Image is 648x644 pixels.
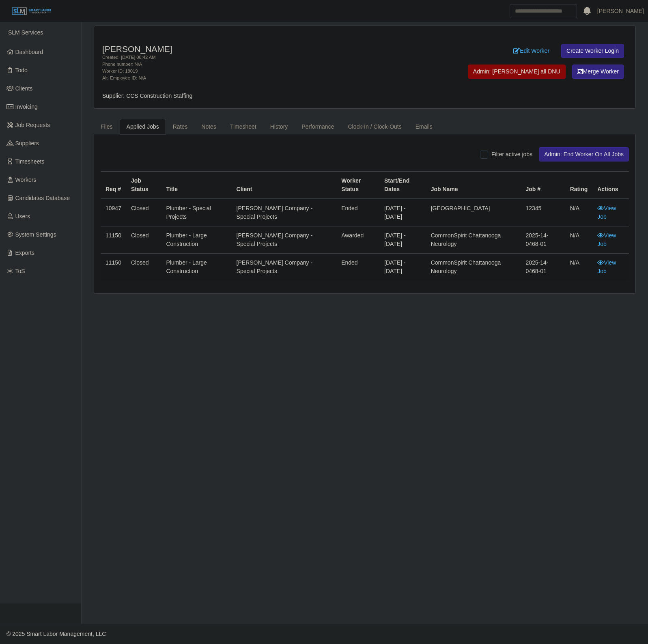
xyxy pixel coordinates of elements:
td: 11150 [101,254,126,281]
a: Emails [409,119,439,135]
td: CommonSpirit Chattanooga Neurology [426,254,521,281]
td: Closed [126,254,161,281]
th: Rating [565,172,593,199]
th: Job Status [126,172,161,199]
span: Timesheets [15,158,45,165]
button: Admin: [PERSON_NAME] all DNU [468,65,566,79]
td: Plumber - Special Projects [161,199,231,226]
span: SLM Services [8,29,43,36]
span: Filter active jobs [491,151,532,157]
span: Workers [15,177,37,183]
td: N/A [565,199,593,226]
td: Closed [126,226,161,254]
span: Candidates Database [15,195,70,201]
td: awarded [336,226,379,254]
th: Worker Status [336,172,379,199]
a: Create Worker Login [561,44,624,58]
td: [DATE] - [DATE] [379,226,426,254]
td: 12345 [521,199,565,226]
span: ToS [15,268,25,274]
td: [DATE] - [DATE] [379,254,426,281]
td: CommonSpirit Chattanooga Neurology [426,226,521,254]
td: [DATE] - [DATE] [379,199,426,226]
a: Files [94,119,120,135]
a: [PERSON_NAME] [597,7,644,15]
td: 10947 [101,199,126,226]
td: [GEOGRAPHIC_DATA] [426,199,521,226]
th: Client [232,172,337,199]
span: Clients [15,85,33,92]
button: Merge Worker [572,65,624,79]
a: Timesheet [223,119,263,135]
span: System Settings [15,231,56,238]
th: Job # [521,172,565,199]
td: 11150 [101,226,126,254]
td: Closed [126,199,161,226]
td: 2025-14-0468-01 [521,254,565,281]
a: Notes [194,119,223,135]
span: Dashboard [15,49,43,55]
th: Req # [101,172,126,199]
td: Plumber - Large Construction [161,226,231,254]
td: Plumber - Large Construction [161,254,231,281]
img: SLM Logo [11,7,52,16]
th: Title [161,172,231,199]
th: Job Name [426,172,521,199]
td: N/A [565,226,593,254]
a: View Job [597,205,616,220]
td: ended [336,254,379,281]
a: Performance [295,119,341,135]
a: Clock-In / Clock-Outs [341,119,408,135]
div: Phone number: N/A [102,61,403,68]
a: Edit Worker [508,44,555,58]
span: Todo [15,67,28,73]
a: History [263,119,295,135]
span: Suppliers [15,140,39,146]
td: [PERSON_NAME] Company - Special Projects [232,254,337,281]
span: © 2025 Smart Labor Management, LLC [6,631,106,637]
span: Exports [15,250,34,256]
a: View Job [597,259,616,274]
span: Users [15,213,30,220]
th: Actions [592,172,629,199]
span: Job Requests [15,122,50,128]
a: Applied Jobs [120,119,166,135]
a: Rates [166,119,195,135]
span: Invoicing [15,103,38,110]
div: Worker ID: 18019 [102,68,403,75]
div: Created: [DATE] 08:42 AM [102,54,403,61]
span: Supplier: CCS Construction Staffing [102,93,192,99]
td: [PERSON_NAME] Company - Special Projects [232,226,337,254]
th: Start/End Dates [379,172,426,199]
a: View Job [597,232,616,247]
h4: [PERSON_NAME] [102,44,403,54]
td: ended [336,199,379,226]
button: Admin: End Worker On All Jobs [539,147,629,162]
div: Alt. Employee ID: N/A [102,75,403,82]
td: N/A [565,254,593,281]
td: 2025-14-0468-01 [521,226,565,254]
input: Search [510,4,577,18]
td: [PERSON_NAME] Company - Special Projects [232,199,337,226]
